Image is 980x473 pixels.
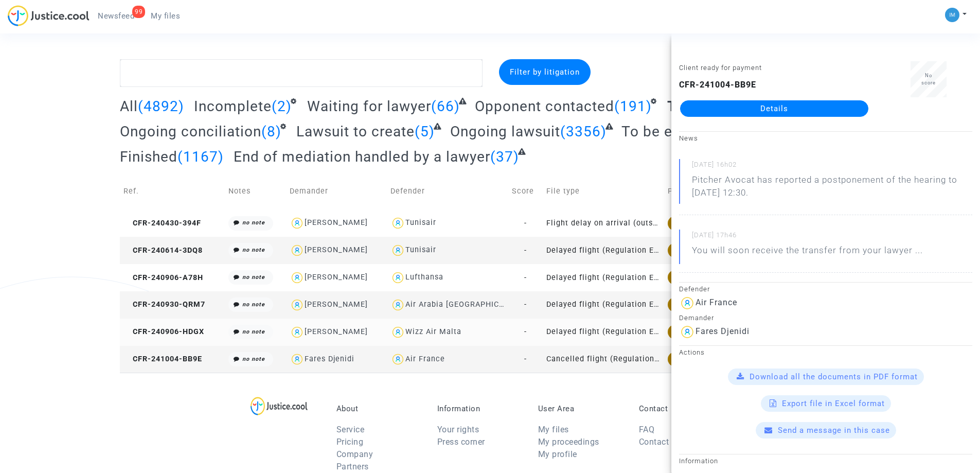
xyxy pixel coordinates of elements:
td: Delayed flight (Regulation EC 261/2004) [543,264,664,291]
td: Delayed flight (Regulation EC 261/2004) [543,291,664,319]
span: - [524,300,527,309]
td: Cancelled flight (Regulation EC 261/2004) [543,346,664,373]
a: Partners [336,462,369,471]
a: Contact [639,437,669,447]
div: [PERSON_NAME] [305,246,368,254]
img: icon-user.svg [290,270,305,285]
div: Execution [668,325,714,339]
p: About [336,404,422,413]
td: Phase [664,173,727,209]
span: - [524,273,527,282]
td: Flight delay on arrival (outside of EU - Montreal Convention) [543,209,664,237]
span: Filter by litigation [510,67,580,77]
a: My files [142,8,188,24]
img: icon-user.svg [390,270,405,285]
img: icon-user.svg [390,352,405,367]
a: My profile [538,449,577,459]
span: To be executed [621,123,727,140]
td: Notes [225,173,287,209]
span: (5) [415,123,435,140]
span: Ongoing conciliation [120,123,261,140]
img: icon-user.svg [290,297,305,312]
img: icon-user.svg [390,325,405,340]
a: Details [680,100,868,117]
span: My files [151,11,180,21]
img: a105443982b9e25553e3eed4c9f672e7 [945,8,959,22]
td: Score [508,173,543,209]
i: no note [242,247,265,253]
span: Finished [120,148,177,165]
div: Execution [668,352,714,366]
span: (37) [490,148,519,165]
a: My files [538,425,569,434]
img: icon-user.svg [390,243,405,258]
b: CFR-241004-BB9E [679,80,756,90]
img: logo-lg.svg [251,397,308,415]
small: [DATE] 16h02 [692,160,972,173]
span: Incomplete [194,98,272,115]
small: [DATE] 17h46 [692,231,972,244]
img: icon-user.svg [390,297,405,312]
span: CFR-240430-394F [123,219,201,227]
td: Delayed flight (Regulation EC 261/2004) [543,319,664,346]
div: Wizz Air Malta [405,327,461,336]
td: File type [543,173,664,209]
span: (4892) [138,98,184,115]
i: no note [242,219,265,226]
span: Export file in Excel format [782,399,885,408]
div: [PERSON_NAME] [305,218,368,227]
span: No score [921,73,936,85]
img: icon-user.svg [679,295,696,311]
div: Tunisair [405,218,436,227]
img: icon-user.svg [290,352,305,367]
small: Demander [679,314,714,322]
img: icon-user.svg [290,325,305,340]
small: Defender [679,285,710,293]
a: 99Newsfeed [90,8,142,24]
div: [PERSON_NAME] [305,300,368,309]
div: Execution [668,243,714,257]
span: Lawsuit to create [296,123,415,140]
span: CFR-240906-A78H [123,273,203,282]
td: Ref. [120,173,225,209]
img: jc-logo.svg [8,5,90,26]
span: (66) [431,98,460,115]
a: Company [336,449,373,459]
span: (3356) [560,123,607,140]
img: icon-user.svg [390,216,405,231]
div: [PERSON_NAME] [305,327,368,336]
span: Send a message in this case [778,426,890,435]
div: Execution [668,297,714,312]
a: Pricing [336,437,364,447]
span: - [524,327,527,336]
div: 99 [132,6,145,18]
a: Press corner [437,437,485,447]
div: Air France [405,355,445,363]
span: CFR-240614-3DQ8 [123,246,203,255]
i: no note [242,274,265,281]
i: no note [242,301,265,308]
small: Client ready for payment [679,64,762,72]
div: Fares Djenidi [305,355,354,363]
span: - [524,219,527,227]
span: CFR-241004-BB9E [123,355,202,363]
span: - [524,355,527,363]
span: CFR-240930-QRM7 [123,300,205,309]
p: Information [437,404,523,413]
span: (191) [614,98,652,115]
small: Information [679,457,718,465]
span: - [524,246,527,255]
img: icon-user.svg [290,216,305,231]
div: Execution [668,270,714,285]
i: no note [242,356,265,362]
span: Newsfeed [98,11,134,21]
span: CFR-240906-HDGX [123,327,204,336]
div: Lufthansa [405,273,443,282]
small: Actions [679,348,705,356]
a: FAQ [639,425,655,434]
p: Contact [639,404,724,413]
div: Fares Djenidi [696,326,750,336]
div: Tunisair [405,246,436,254]
span: All [120,98,138,115]
small: News [679,134,698,142]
